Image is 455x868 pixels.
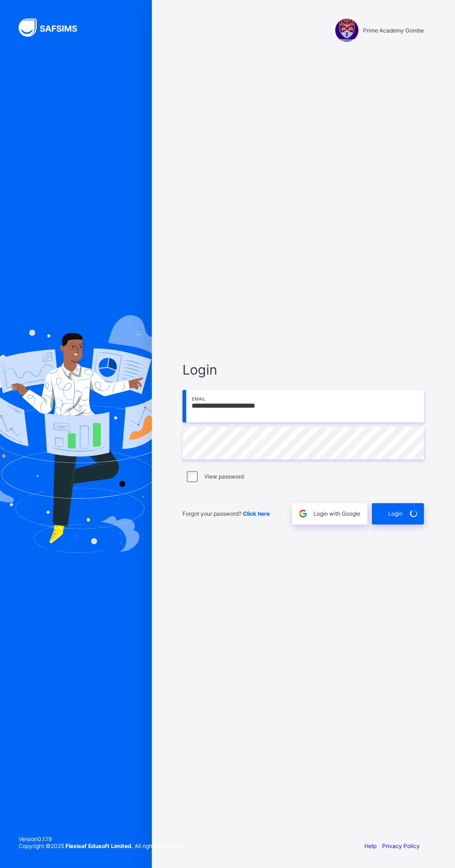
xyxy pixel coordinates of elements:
[364,842,377,849] a: Help
[298,508,308,519] img: google.396cfc9801f0270233282035f929180a.svg
[19,842,182,849] span: Copyright © 2025 All rights reserved.
[243,510,270,517] a: Click here
[388,510,403,517] span: Login
[19,19,88,37] img: SAFSIMS Logo
[313,510,360,517] span: Login with Google
[182,362,424,378] span: Login
[19,836,182,842] span: Version 0.1.19
[204,473,244,480] label: View password
[182,510,270,517] span: Forgot your password?
[382,842,420,849] a: Privacy Policy
[363,27,424,34] span: Prime Academy Gombe
[65,842,133,849] strong: Flexisaf Edusoft Limited.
